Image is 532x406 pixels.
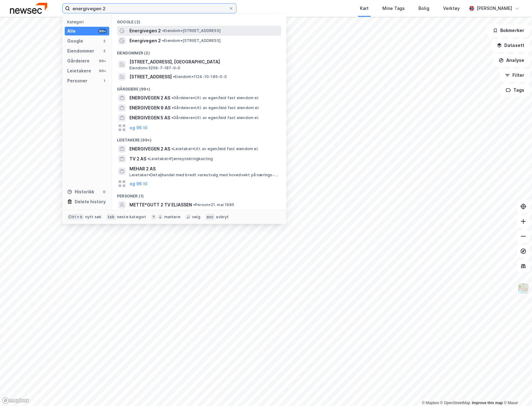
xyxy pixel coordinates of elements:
[216,215,229,219] div: avbryt
[192,215,200,219] div: velg
[129,73,172,81] span: [STREET_ADDRESS]
[67,57,90,65] div: Gårdeiere
[112,189,286,200] div: Personer (1)
[162,28,164,33] span: •
[172,105,259,110] span: Gårdeiere • Utl. av egen/leid fast eiendom el.
[67,214,84,220] div: Ctrl + k
[75,198,106,205] div: Delete history
[501,376,532,406] div: Kontrollprogram for chat
[117,215,146,219] div: neste kategori
[112,82,286,93] div: Gårdeiere (99+)
[488,24,530,37] button: Bokmerker
[193,202,234,207] span: Person • 21. mai 1985
[129,165,279,173] span: MEHAR 2 AS
[171,115,259,120] span: Gårdeiere • Utl. av egen/leid fast eiendom el.
[67,77,87,85] div: Personer
[418,5,429,12] div: Bolig
[129,180,147,187] button: og 96 til
[102,48,107,53] div: 2
[162,38,164,43] span: •
[98,29,107,34] div: 99+
[492,39,530,52] button: Datasett
[422,401,439,405] a: Mapbox
[477,5,512,12] div: [PERSON_NAME]
[171,146,173,151] span: •
[112,46,286,57] div: Eiendommer (2)
[171,115,173,120] span: •
[472,401,503,405] a: Improve this map
[162,38,221,43] span: Eiendom • [STREET_ADDRESS]
[500,69,530,81] button: Filter
[67,37,83,45] div: Google
[173,74,175,79] span: •
[129,173,280,178] span: Leietaker • Detaljhandel med bredt vareutvalg med hovedvekt på nærings- og nytelsesmidler
[501,84,530,96] button: Tags
[129,114,170,122] span: ENERGIVEGEN 5 AS
[147,156,149,161] span: •
[501,376,532,406] iframe: Chat Widget
[129,155,146,163] span: TV 2 AS
[440,401,470,405] a: OpenStreetMap
[493,54,530,67] button: Analyse
[67,67,91,75] div: Leietakere
[129,94,170,102] span: ENERGIVEGEN 2 AS
[171,146,259,151] span: Leietaker • Utl. av egen/leid fast eiendom el.
[129,201,192,209] span: METTE*GUTT 2 TV ELIASSEN
[164,215,180,219] div: markere
[98,68,107,73] div: 99+
[2,397,29,404] a: Mapbox homepage
[360,5,369,12] div: Kart
[162,28,221,33] span: Eiendom • [STREET_ADDRESS]
[85,215,102,219] div: nytt søk
[98,58,107,63] div: 99+
[147,156,213,161] span: Leietaker • Fjernsynskringkasting
[102,39,107,44] div: 2
[171,95,259,100] span: Gårdeiere • Utl. av egen/leid fast eiendom el.
[129,37,161,44] span: Energivegen 2
[102,189,107,194] div: 0
[112,15,286,26] div: Google (2)
[10,3,47,14] img: newsec-logo.f6e21ccffca1b3a03d2d.png
[67,27,76,35] div: Alle
[112,133,286,144] div: Leietakere (99+)
[172,105,174,110] span: •
[102,78,107,83] div: 1
[129,58,279,66] span: [STREET_ADDRESS], [GEOGRAPHIC_DATA]
[171,95,173,100] span: •
[67,47,94,55] div: Eiendommer
[129,145,170,153] span: ENERGIVEGEN 2 AS
[173,74,227,79] span: Eiendom • 1124-10-185-0-0
[67,20,109,24] div: Kategori
[517,283,529,294] img: Z
[129,104,170,112] span: ENERGIVEGEN 9 AS
[70,4,229,13] input: Søk på adresse, matrikkel, gårdeiere, leietakere eller personer
[382,5,405,12] div: Mine Tags
[106,214,116,220] div: tab
[129,27,161,35] span: Energivegen 2
[67,188,94,196] div: Historikk
[205,214,215,220] div: esc
[129,124,147,131] button: og 96 til
[193,202,195,207] span: •
[443,5,460,12] div: Verktøy
[129,66,180,71] span: Eiendom • 3209-7-187-0-0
